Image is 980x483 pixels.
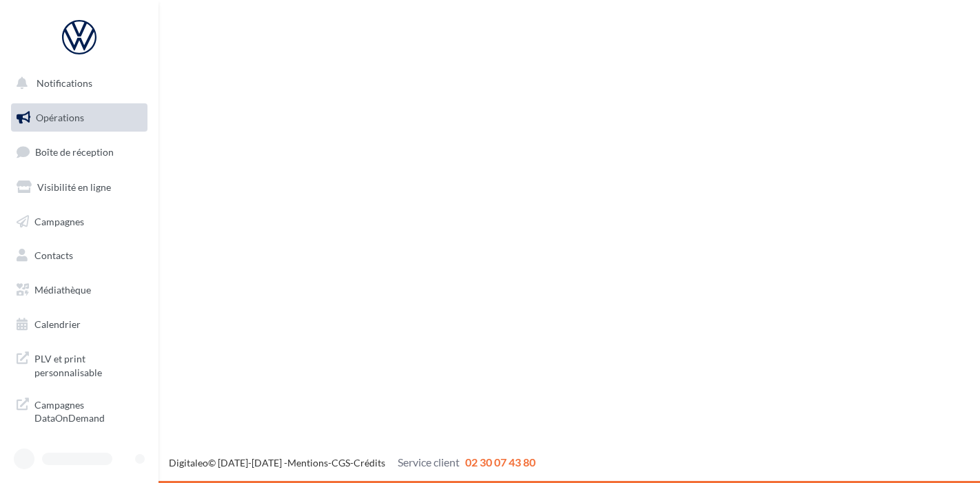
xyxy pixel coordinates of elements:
[8,390,150,431] a: Campagnes DataOnDemand
[8,103,150,132] a: Opérations
[331,457,350,469] a: CGS
[8,310,150,339] a: Calendrier
[8,207,150,236] a: Campagnes
[398,455,460,469] span: Service client
[8,69,145,98] button: Notifications
[34,318,81,330] span: Calendrier
[287,457,328,469] a: Mentions
[34,215,84,227] span: Campagnes
[8,173,150,202] a: Visibilité en ligne
[34,395,142,425] span: Campagnes DataOnDemand
[37,181,111,193] span: Visibilité en ligne
[36,112,84,123] span: Opérations
[34,284,91,296] span: Médiathèque
[354,457,385,469] a: Crédits
[34,349,142,379] span: PLV et print personnalisable
[169,457,535,469] span: © [DATE]-[DATE] - - -
[35,146,114,158] span: Boîte de réception
[8,137,150,167] a: Boîte de réception
[8,276,150,305] a: Médiathèque
[34,249,73,261] span: Contacts
[465,455,535,469] span: 02 30 07 43 80
[8,241,150,270] a: Contacts
[169,457,208,469] a: Digitaleo
[8,344,150,384] a: PLV et print personnalisable
[37,77,92,89] span: Notifications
